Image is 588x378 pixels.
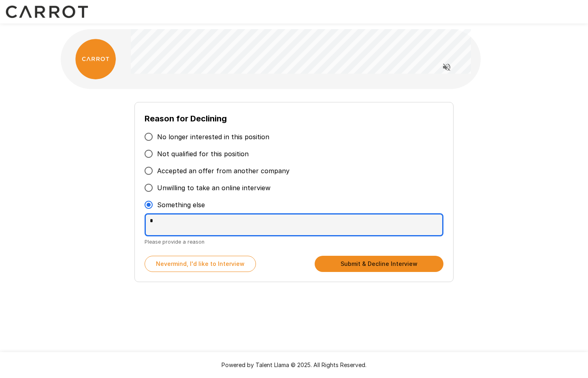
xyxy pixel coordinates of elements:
[145,256,256,272] button: Nevermind, I'd like to Interview
[157,183,271,193] span: Unwilling to take an online interview
[145,238,443,246] p: Please provide a reason
[10,361,578,369] p: Powered by Talent Llama © 2025. All Rights Reserved.
[75,39,116,79] img: carrot_logo.png
[157,149,249,159] span: Not qualified for this position
[157,200,205,210] span: Something else
[439,59,455,75] button: Read questions aloud
[157,132,269,142] span: No longer interested in this position
[157,166,290,176] span: Accepted an offer from another company
[315,256,443,272] button: Submit & Decline Interview
[145,114,227,123] b: Reason for Declining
